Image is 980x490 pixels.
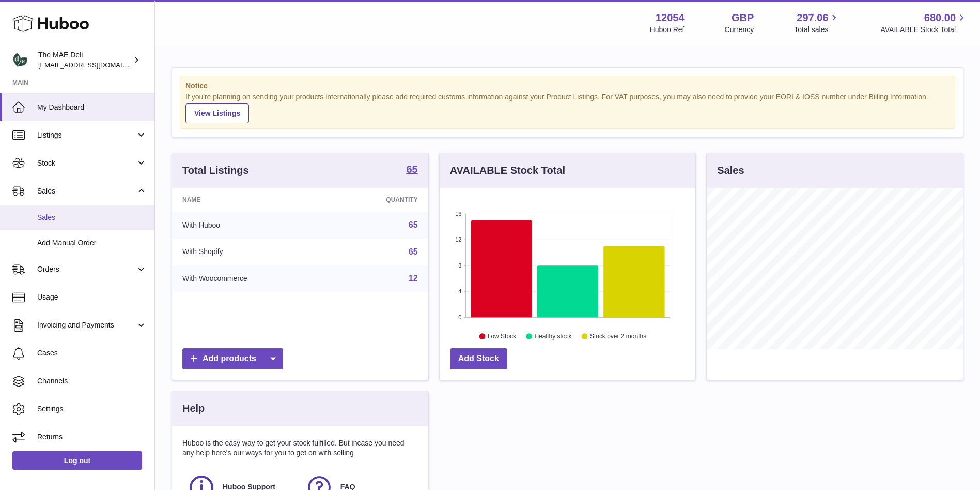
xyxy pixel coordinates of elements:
h3: AVAILABLE Stock Total [450,164,565,177]
h3: Help [182,402,205,415]
span: Settings [37,404,147,414]
a: Add Stock [450,348,507,369]
div: Currency [725,25,754,35]
span: Cases [37,348,147,358]
p: Huboo is the easy way to get your stock fulfilled. But incase you need any help here's our ways f... [182,438,418,458]
td: With Huboo [172,212,331,239]
a: Add products [182,348,283,369]
td: With Woocommerce [172,265,331,292]
text: Low Stock [488,333,517,340]
span: Stock [37,158,136,168]
h3: Total Listings [182,164,249,177]
strong: 12054 [656,11,685,25]
text: 8 [458,262,461,269]
text: 4 [458,288,461,294]
div: If you're planning on sending your products internationally please add required customs informati... [185,92,950,123]
a: 297.06 Total sales [794,11,840,35]
text: Stock over 2 months [590,333,646,340]
span: Listings [37,130,136,140]
span: Add Manual Order [37,238,147,248]
span: [EMAIL_ADDRESS][DOMAIN_NAME] [38,61,152,69]
span: My Dashboard [37,102,147,112]
th: Quantity [331,188,428,212]
a: 65 [409,247,418,256]
a: 65 [409,220,418,229]
span: 297.06 [797,11,828,25]
td: With Shopify [172,239,331,265]
a: View Listings [185,103,249,123]
text: 16 [455,211,461,217]
div: Huboo Ref [650,25,685,35]
span: AVAILABLE Stock Total [880,25,968,35]
span: Usage [37,292,147,302]
span: Orders [37,264,136,274]
span: Channels [37,376,147,386]
text: 0 [458,314,461,320]
span: Sales [37,186,136,196]
strong: GBP [732,11,754,25]
img: logistics@deliciouslyella.com [12,52,28,68]
strong: 65 [406,164,417,174]
text: Healthy stock [534,333,572,340]
span: 680.00 [924,11,956,25]
th: Name [172,188,331,212]
h3: Sales [717,164,744,177]
a: 12 [409,274,418,283]
strong: Notice [185,81,950,91]
text: 12 [455,236,461,243]
span: Sales [37,213,147,222]
a: Log out [12,451,142,470]
span: Invoicing and Payments [37,320,136,330]
span: Returns [37,432,147,442]
a: 65 [406,164,417,176]
span: Total sales [794,25,840,35]
a: 680.00 AVAILABLE Stock Total [880,11,968,35]
div: The MAE Deli [38,50,131,70]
